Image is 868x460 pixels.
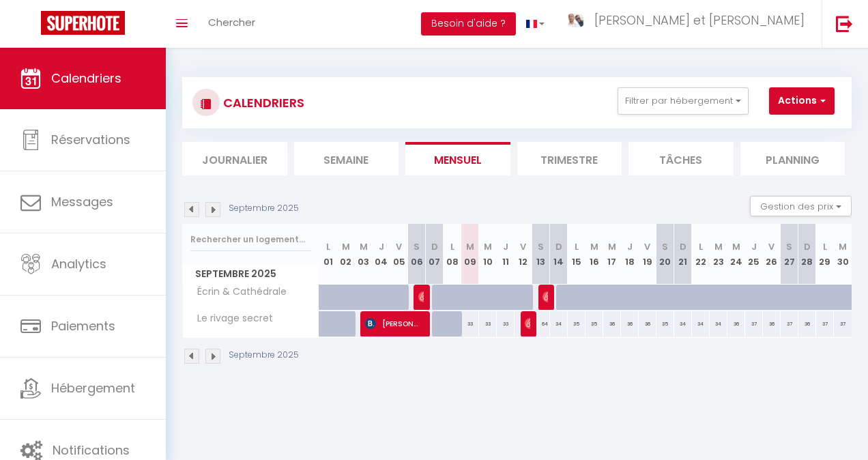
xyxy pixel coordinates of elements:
[732,240,740,253] abbr: M
[525,311,530,336] span: [PERSON_NAME]
[390,224,408,285] th: 05
[542,284,548,310] span: [PERSON_NAME]
[768,240,775,253] abbr: V
[568,224,585,285] th: 15
[839,240,847,253] abbr: M
[41,11,125,35] img: Super Booking
[550,224,568,285] th: 14
[692,224,710,285] th: 22
[182,142,287,175] li: Journalier
[798,311,816,336] div: 36
[355,224,373,285] th: 03
[745,224,763,285] th: 25
[621,311,639,336] div: 36
[804,240,811,253] abbr: D
[190,227,311,252] input: Rechercher un logement...
[603,311,621,336] div: 36
[608,240,616,253] abbr: M
[461,224,479,285] th: 09
[360,240,368,253] abbr: M
[479,311,497,336] div: 33
[816,311,834,336] div: 37
[229,349,299,362] p: Septembre 2025
[834,311,852,336] div: 37
[618,87,749,115] button: Filtrer par hébergement
[418,284,424,310] span: [PERSON_NAME]
[565,14,585,27] img: ...
[627,240,633,253] abbr: J
[185,285,290,300] span: Écrin & Cathédrale
[714,240,723,253] abbr: M
[750,196,852,216] button: Gestion des prix
[769,87,835,115] button: Actions
[781,224,798,285] th: 27
[319,224,337,285] th: 01
[408,224,426,285] th: 06
[639,311,656,336] div: 36
[431,240,438,253] abbr: D
[484,240,492,253] abbr: M
[710,224,727,285] th: 23
[745,311,763,336] div: 37
[466,240,474,253] abbr: M
[444,224,461,285] th: 08
[497,224,515,285] th: 11
[414,240,420,253] abbr: S
[326,240,330,253] abbr: L
[520,240,526,253] abbr: V
[786,240,792,253] abbr: S
[585,311,603,336] div: 35
[337,224,355,285] th: 02
[365,311,422,336] span: [PERSON_NAME]
[497,311,515,336] div: 33
[379,240,384,253] abbr: J
[585,224,603,285] th: 16
[517,142,622,175] li: Trimestre
[532,224,550,285] th: 13
[421,12,516,35] button: Besoin d'aide ?
[590,240,598,253] abbr: M
[183,264,319,284] span: Septembre 2025
[568,311,585,336] div: 35
[342,240,350,253] abbr: M
[680,240,686,253] abbr: D
[751,240,757,253] abbr: J
[740,142,845,175] li: Planning
[763,224,781,285] th: 26
[51,317,115,334] span: Paiements
[674,224,692,285] th: 21
[51,255,106,272] span: Analytics
[53,442,130,459] span: Notifications
[836,15,853,32] img: logout
[834,224,852,285] th: 30
[727,224,745,285] th: 24
[405,142,510,175] li: Mensuel
[426,224,444,285] th: 07
[208,15,255,29] span: Chercher
[692,311,710,336] div: 34
[220,87,304,118] h3: CALENDRIERS
[816,224,834,285] th: 29
[185,311,276,326] span: Le rivage secret
[644,240,650,253] abbr: V
[656,311,674,336] div: 35
[503,240,508,253] abbr: J
[699,240,703,253] abbr: L
[639,224,656,285] th: 19
[479,224,497,285] th: 10
[532,311,550,336] div: 64
[823,240,827,253] abbr: L
[656,224,674,285] th: 20
[662,240,668,253] abbr: S
[555,240,562,253] abbr: D
[594,12,805,29] span: [PERSON_NAME] et [PERSON_NAME]
[396,240,402,253] abbr: V
[575,240,579,253] abbr: L
[450,240,454,253] abbr: L
[798,224,816,285] th: 28
[294,142,399,175] li: Semaine
[603,224,621,285] th: 17
[628,142,734,175] li: Tâches
[51,379,135,397] span: Hébergement
[727,311,745,336] div: 36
